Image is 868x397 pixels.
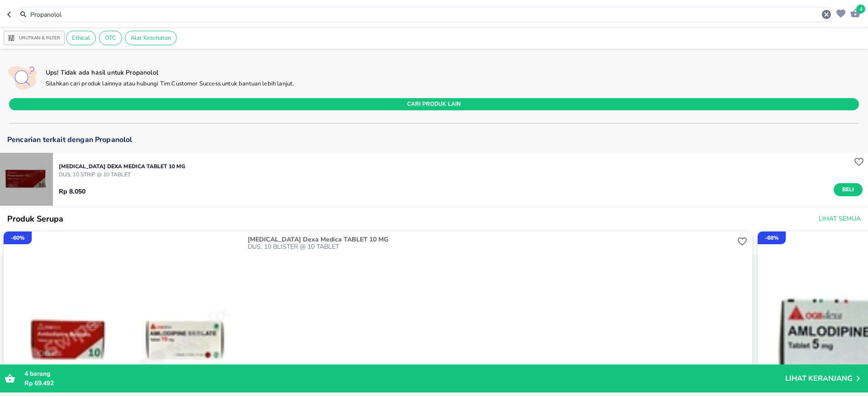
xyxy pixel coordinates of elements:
[59,170,185,179] p: DUS, 10 STRIP @ 10 TABLET
[819,213,861,225] span: Lihat Semua
[24,369,785,378] p: barang
[66,31,96,45] div: Ethical
[815,211,863,227] button: Lihat Semua
[29,10,821,19] input: Cari 4000+ produk di sini
[7,136,861,143] p: Pencarian terkait dengan Propanolol
[46,80,294,88] p: Silahkan cari produk lainnya atau hubungi Tim Customer Success untuk bantuan lebih lanjut.
[765,234,778,242] p: - 68 %
[248,243,735,250] p: DUS, 10 BLISTER @ 10 TABLET
[248,236,733,243] p: [MEDICAL_DATA] Dexa Medica TABLET 10 MG
[99,34,122,42] span: OTC
[125,34,176,42] span: Alat Kesehatan
[848,5,861,19] button: 4
[6,61,39,95] img: no available products
[59,187,85,196] p: Rp 8.050
[46,68,294,77] p: Ups! Tidak ada hasil untuk Propanolol
[9,98,859,110] button: CARI PRODUK LAIN
[99,31,122,45] div: OTC
[59,162,185,170] p: [MEDICAL_DATA] Dexa Medica TABLET 10 MG
[840,185,856,194] span: Beli
[4,31,65,45] button: Urutkan & Filter
[24,379,54,388] span: Rp 69.492
[834,183,863,196] button: Beli
[19,35,60,42] p: Urutkan & Filter
[856,5,865,14] span: 4
[125,31,177,45] div: Alat Kesehatan
[66,34,95,42] span: Ethical
[24,369,28,378] span: 4
[11,234,24,242] p: - 60 %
